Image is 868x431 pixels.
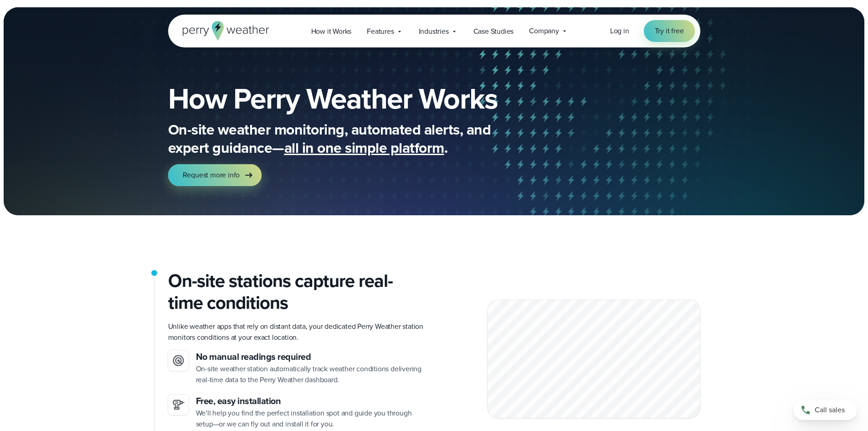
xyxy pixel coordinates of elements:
[466,22,522,41] a: Case Studies
[815,405,845,415] span: Call sales
[303,22,360,41] a: How it Works
[529,26,559,36] span: Company
[655,26,684,36] span: Try it free
[419,26,449,37] span: Industries
[168,84,564,113] h1: How Perry Weather Works
[367,26,394,37] span: Features
[196,408,427,430] p: We’ll help you find the perfect installation spot and guide you through setup—or we can fly out a...
[644,20,695,42] a: Try it free
[196,363,427,385] p: On-site weather station automatically track weather conditions delivering real-time data to the P...
[196,395,427,408] h3: Free, easy installation
[168,321,427,343] p: Unlike weather apps that rely on distant data, your dedicated Perry Weather station monitors cond...
[473,26,514,37] span: Case Studies
[284,137,444,159] span: all in one simple platform
[168,164,262,186] a: Request more info
[610,26,629,36] a: Log in
[793,400,857,420] a: Call sales
[196,350,427,363] h3: No manual readings required
[168,120,533,157] p: On-site weather monitoring, automated alerts, and expert guidance— .
[183,170,240,181] span: Request more info
[168,270,427,314] h2: On-site stations capture real-time conditions
[311,26,352,37] span: How it Works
